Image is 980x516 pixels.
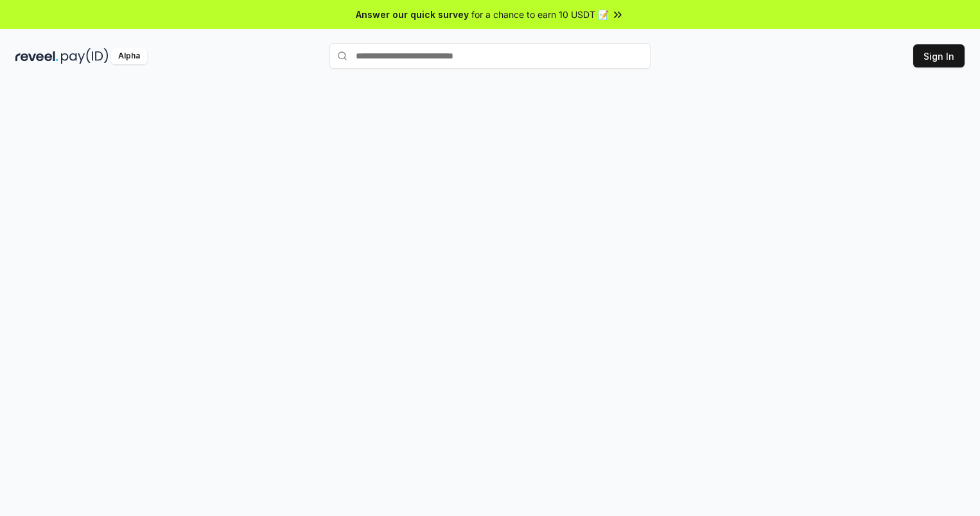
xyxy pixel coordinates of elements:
span: Answer our quick survey [356,8,469,21]
span: for a chance to earn 10 USDT 📝 [471,8,609,21]
div: Alpha [111,48,147,64]
img: pay_id [61,48,109,64]
img: reveel_dark [15,48,58,64]
button: Sign In [913,44,965,67]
